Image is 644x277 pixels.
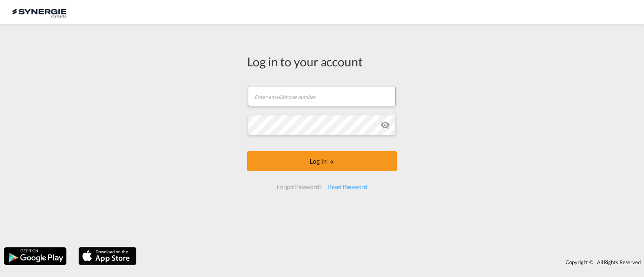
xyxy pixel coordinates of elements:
div: Log in to your account [247,53,397,70]
input: Enter email/phone number [248,86,396,106]
img: 1f56c880d42311ef80fc7dca854c8e59.png [12,3,66,21]
div: Forgot Password? [274,180,324,194]
button: LOGIN [247,151,397,171]
div: Reset Password [325,180,370,194]
img: apple.png [78,246,137,266]
div: Copyright © . All Rights Reserved [140,255,644,269]
md-icon: icon-eye-off [380,120,390,130]
img: google.png [3,246,67,266]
